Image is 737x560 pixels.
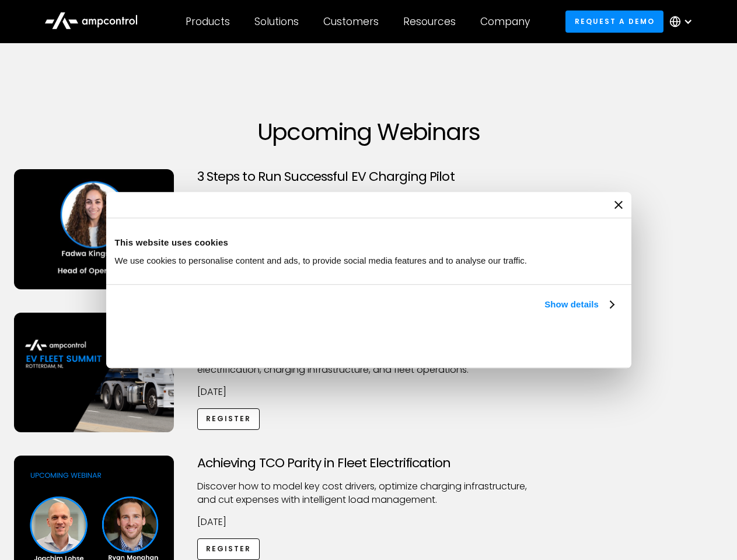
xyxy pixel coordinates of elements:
[197,516,540,528] p: [DATE]
[197,169,540,184] h3: 3 Steps to Run Successful EV Charging Pilot
[480,15,530,28] div: Company
[197,386,540,398] p: [DATE]
[403,15,456,28] div: Resources
[197,480,540,506] p: Discover how to model key cost drivers, optimize charging infrastructure, and cut expenses with i...
[186,15,230,28] div: Products
[14,118,724,146] h1: Upcoming Webinars
[614,201,623,209] button: Close banner
[450,325,618,359] button: Okay
[197,456,540,471] h3: Achieving TCO Parity in Fleet Electrification
[197,408,260,430] a: Register
[115,236,623,250] div: This website uses cookies
[197,538,260,560] a: Register
[254,15,299,28] div: Solutions
[115,256,528,265] span: We use cookies to personalise content and ads, to provide social media features and to analyse ou...
[323,15,379,28] div: Customers
[544,297,613,311] a: Show details
[565,10,663,32] a: Request a demo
